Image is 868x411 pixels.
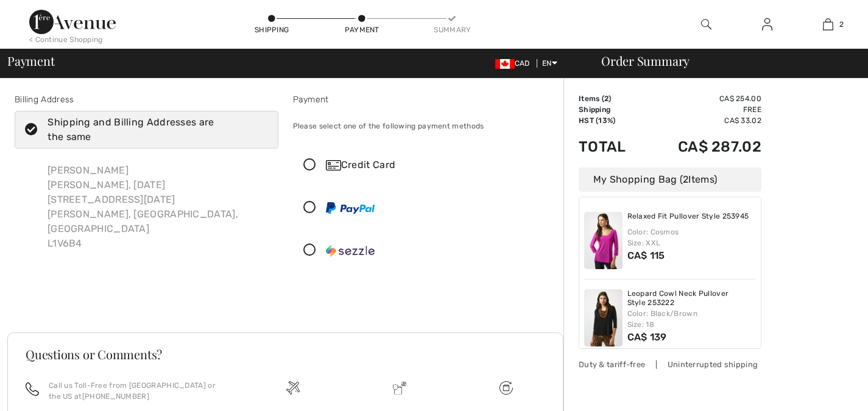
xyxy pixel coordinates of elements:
[326,158,548,172] div: Credit Card
[286,381,300,395] img: Free shipping on orders over $99
[579,104,644,115] td: Shipping
[823,17,833,32] img: My Bag
[7,55,54,67] span: Payment
[579,167,761,192] div: My Shopping Bag ( Items)
[26,382,39,396] img: call
[587,55,861,67] div: Order Summary
[49,380,225,402] p: Call us Toll-Free from [GEOGRAPHIC_DATA] or the US at
[644,126,761,167] td: CA$ 287.02
[38,153,278,261] div: [PERSON_NAME] [PERSON_NAME], [DATE][STREET_ADDRESS][DATE] [PERSON_NAME], [GEOGRAPHIC_DATA], [GEOG...
[584,289,623,346] img: Leopard Cowl Neck Pullover Style 253222
[293,93,557,106] div: Payment
[326,202,375,214] img: PayPal
[644,115,761,126] td: CA$ 33.02
[393,381,406,395] img: Delivery is a breeze since we pay the duties!
[495,59,515,69] img: Canadian Dollar
[627,227,757,248] div: Color: Cosmos Size: XXL
[762,17,772,32] img: My Info
[253,24,290,35] div: Shipping
[839,19,844,30] span: 2
[495,59,535,68] span: CAD
[26,348,545,360] h3: Questions or Comments?
[701,17,711,32] img: search the website
[326,245,375,257] img: Sezzle
[579,115,644,126] td: HST (13%)
[604,94,609,103] span: 2
[627,331,667,343] span: CA$ 139
[434,24,470,35] div: Summary
[293,111,557,141] div: Please select one of the following payment methods
[798,17,858,32] a: 2
[584,212,623,269] img: Relaxed Fit Pullover Style 253945
[627,289,757,308] a: Leopard Cowl Neck Pullover Style 253222
[627,250,665,261] span: CA$ 115
[579,93,644,104] td: Items ( )
[644,93,761,104] td: CA$ 254.00
[542,59,557,68] span: EN
[344,24,380,35] div: Payment
[752,17,782,32] a: Sign In
[579,126,644,167] td: Total
[627,212,749,222] a: Relaxed Fit Pullover Style 253945
[326,160,341,170] img: Credit Card
[683,174,688,185] span: 2
[627,308,757,330] div: Color: Black/Brown Size: 18
[579,359,761,370] div: Duty & tariff-free | Uninterrupted shipping
[644,104,761,115] td: Free
[29,34,103,45] div: < Continue Shopping
[499,381,513,395] img: Free shipping on orders over $99
[29,10,116,34] img: 1ère Avenue
[82,392,149,401] a: [PHONE_NUMBER]
[15,93,278,106] div: Billing Address
[48,115,259,144] div: Shipping and Billing Addresses are the same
